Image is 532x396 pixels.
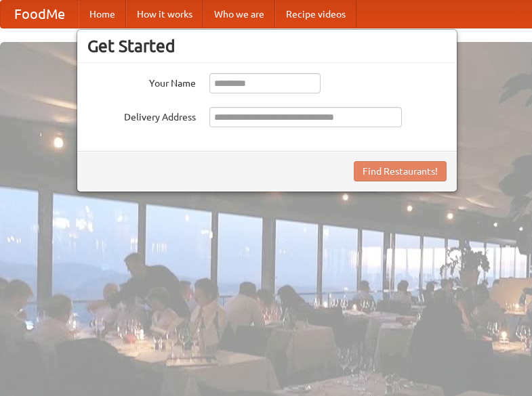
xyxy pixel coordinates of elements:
[126,1,203,28] a: How it works
[87,73,196,90] label: Your Name
[354,161,447,181] button: Find Restaurants!
[1,1,79,28] a: FoodMe
[79,1,126,28] a: Home
[87,36,447,56] h3: Get Started
[87,107,196,124] label: Delivery Address
[275,1,356,28] a: Recipe videos
[203,1,275,28] a: Who we are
